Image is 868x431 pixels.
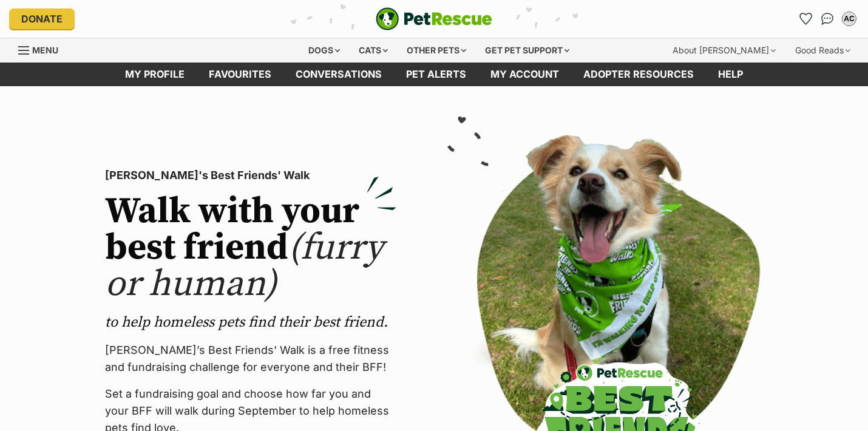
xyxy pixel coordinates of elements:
[476,38,578,63] div: Get pet support
[821,13,834,25] img: chat-41dd97257d64d25036548639549fe6c8038ab92f7586957e7f3b1b290dea8141.svg
[796,9,815,29] a: Favourites
[843,13,855,25] div: AC
[105,225,384,307] span: (furry or human)
[796,9,859,29] ul: Account quick links
[197,63,283,86] a: Favourites
[571,63,706,86] a: Adopter resources
[105,342,396,376] p: [PERSON_NAME]’s Best Friends' Walk is a free fitness and fundraising challenge for everyone and t...
[376,7,492,30] a: PetRescue
[376,7,492,30] img: logo-e224e6f780fb5917bec1dbf3a21bbac754714ae5b6737aabdf751b685950b380.svg
[818,9,837,29] a: Conversations
[18,38,67,60] a: Menu
[105,313,396,332] p: to help homeless pets find their best friend.
[283,63,394,86] a: conversations
[300,38,348,63] div: Dogs
[706,63,755,86] a: Help
[839,9,859,29] button: My account
[350,38,396,63] div: Cats
[105,167,396,184] p: [PERSON_NAME]'s Best Friends' Walk
[394,63,478,86] a: Pet alerts
[787,38,859,63] div: Good Reads
[105,194,396,303] h2: Walk with your best friend
[113,63,197,86] a: My profile
[664,38,784,63] div: About [PERSON_NAME]
[32,45,58,55] span: Menu
[9,8,75,29] a: Donate
[478,63,571,86] a: My account
[398,38,475,63] div: Other pets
